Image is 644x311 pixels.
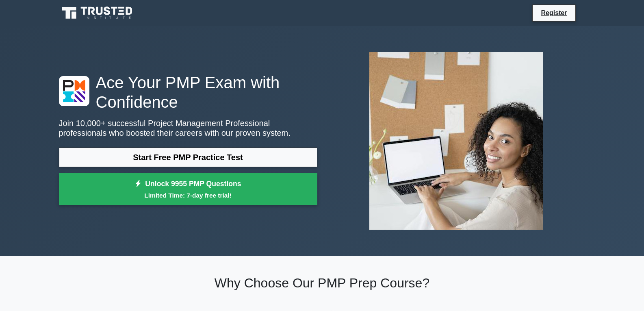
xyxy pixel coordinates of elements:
h1: Ace Your PMP Exam with Confidence [59,73,317,112]
a: Start Free PMP Practice Test [59,148,317,167]
small: Limited Time: 7-day free trial! [69,191,307,200]
h2: Why Choose Our PMP Prep Course? [59,275,585,291]
a: Unlock 9955 PMP QuestionsLimited Time: 7-day free trial! [59,173,317,206]
p: Join 10,000+ successful Project Management Professional professionals who boosted their careers w... [59,118,317,138]
a: Register [536,8,572,18]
